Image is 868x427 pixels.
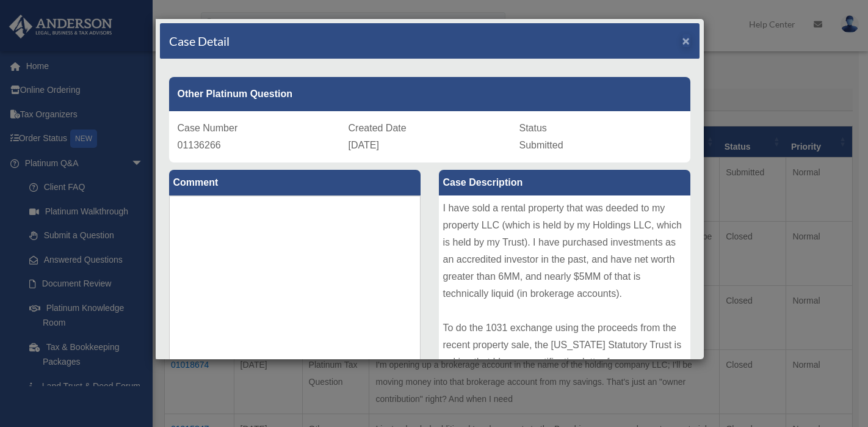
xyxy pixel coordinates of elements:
div: Other Platinum Question [169,77,690,111]
label: Case Description [439,170,690,195]
div: I have sold a rental property that was deeded to my property LLC (which is held by my Holdings LL... [439,195,690,379]
h4: Case Detail [169,32,230,49]
span: 01136266 [178,140,221,150]
label: Comment [169,170,421,195]
span: Created Date [349,123,407,133]
span: Case Number [178,123,238,133]
span: Submitted [519,140,563,150]
span: × [682,34,690,48]
span: [DATE] [349,140,379,150]
button: Close [682,34,690,47]
span: Status [519,123,547,133]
